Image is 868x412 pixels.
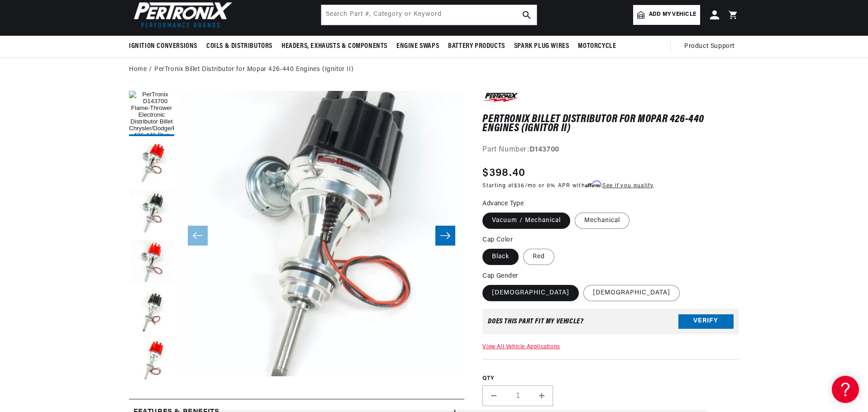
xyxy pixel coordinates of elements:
label: QTY [482,375,739,383]
a: See if you qualify - Learn more about Affirm Financing (opens in modal) [602,183,653,189]
summary: Battery Products [444,36,510,57]
div: Does This part fit My vehicle? [488,318,583,325]
summary: Ignition Conversions [129,36,202,57]
span: Motorcycle [578,42,616,51]
span: Affirm [585,181,601,188]
span: Spark Plug Wires [514,42,569,51]
summary: Engine Swaps [392,36,444,57]
span: $398.40 [482,165,525,181]
label: Red [523,249,554,265]
button: Load image 6 in gallery view [129,340,174,385]
legend: Cap Gender [482,271,519,281]
h1: PerTronix Billet Distributor for Mopar 426-440 Engines (Ignitor II) [482,115,739,133]
button: Load image 1 in gallery view [129,91,174,136]
summary: Headers, Exhausts & Components [277,36,392,57]
span: Engine Swaps [396,42,439,51]
button: Slide left [188,226,208,246]
button: Load image 3 in gallery view [129,190,174,236]
summary: Spark Plug Wires [510,36,574,57]
span: Add my vehicle [649,10,696,19]
div: Part Number: [482,144,739,156]
summary: Motorcycle [573,36,620,57]
media-gallery: Gallery Viewer [129,91,464,381]
label: [DEMOGRAPHIC_DATA] [482,285,579,301]
button: Load image 4 in gallery view [129,240,174,285]
button: Slide right [435,226,455,246]
legend: Cap Color [482,235,514,245]
a: PerTronix Billet Distributor for Mopar 426-440 Engines (Ignitor II) [154,65,353,75]
label: Mechanical [575,213,630,229]
summary: Coils & Distributors [202,36,277,57]
a: Add my vehicle [633,5,700,25]
span: Coils & Distributors [206,42,272,51]
input: Search Part #, Category or Keyword [321,5,537,25]
a: View All Vehicle Applications [482,344,560,350]
button: search button [517,5,537,25]
strong: D143700 [529,146,559,153]
span: $36 [514,183,525,189]
p: Starting at /mo or 0% APR with . [482,181,653,190]
a: Home [129,65,147,75]
button: Verify [678,314,734,329]
label: Vacuum / Mechanical [482,213,570,229]
label: Black [482,249,519,265]
nav: breadcrumbs [129,65,739,75]
legend: Advance Type [482,199,525,208]
span: Headers, Exhausts & Components [281,42,387,51]
span: Product Support [684,42,734,52]
button: Load image 5 in gallery view [129,290,174,335]
button: Load image 2 in gallery view [129,141,174,186]
span: Ignition Conversions [129,42,197,51]
span: Battery Products [448,42,505,51]
summary: Product Support [684,36,739,57]
label: [DEMOGRAPHIC_DATA] [583,285,680,301]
